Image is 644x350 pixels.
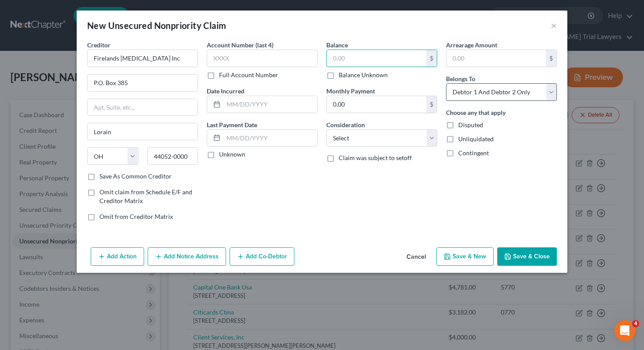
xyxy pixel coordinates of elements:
[88,75,198,91] input: Enter address...
[219,150,245,159] label: Unknown
[88,99,198,116] input: Apt, Suite, etc...
[87,41,110,49] span: Creditor
[326,40,348,50] label: Balance
[546,50,556,67] div: $
[99,172,172,181] label: Save As Common Creditor
[400,248,433,266] button: Cancel
[446,40,497,50] label: Arrearage Amount
[497,247,557,266] button: Save & Close
[426,50,437,67] div: $
[147,147,198,165] input: Enter zip...
[207,50,318,67] input: XXXX
[87,19,226,32] div: New Unsecured Nonpriority Claim
[326,120,365,129] label: Consideration
[207,86,244,96] label: Date Incurred
[446,108,506,117] label: Choose any that apply
[614,320,635,341] iframe: Intercom live chat
[446,50,546,67] input: 0.00
[458,121,483,129] span: Disputed
[458,135,494,143] span: Unliquidated
[339,154,412,161] span: Claim was subject to setoff
[436,247,494,266] button: Save & New
[551,20,557,31] button: ×
[632,320,639,327] span: 4
[148,247,226,266] button: Add Notice Address
[99,213,173,220] span: Omit from Creditor Matrix
[327,50,426,67] input: 0.00
[87,50,198,67] input: Search creditor by name...
[207,120,257,129] label: Last Payment Date
[230,247,294,266] button: Add Co-Debtor
[219,71,278,79] label: Full Account Number
[426,96,437,113] div: $
[88,123,198,140] input: Enter city...
[207,40,273,50] label: Account Number (last 4)
[446,75,475,82] span: Belongs To
[99,188,192,204] span: Omit claim from Schedule E/F and Creditor Matrix
[327,96,426,113] input: 0.00
[458,149,489,157] span: Contingent
[326,86,375,96] label: Monthly Payment
[91,247,144,266] button: Add Action
[223,130,317,146] input: MM/DD/YYYY
[339,71,388,79] label: Balance Unknown
[223,96,317,113] input: MM/DD/YYYY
